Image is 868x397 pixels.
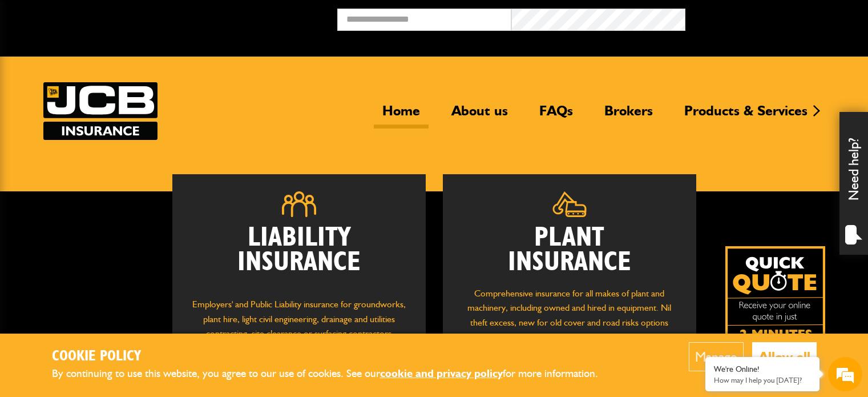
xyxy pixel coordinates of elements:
[689,342,744,371] button: Manage
[839,112,868,255] div: Need help?
[714,376,811,384] p: How may I help you today?
[43,82,158,140] img: JCB Insurance Services logo
[380,367,503,380] a: cookie and privacy policy
[725,246,825,346] img: Quick Quote
[443,102,516,129] a: About us
[460,226,679,275] h2: Plant Insurance
[714,364,811,374] div: We're Online!
[189,226,409,286] h2: Liability Insurance
[725,246,825,346] a: Get your insurance quote isn just 2-minutes
[52,365,617,383] p: By continuing to use this website, you agree to our use of cookies. See our for more information.
[685,9,859,26] button: Broker Login
[531,102,582,129] a: FAQs
[676,102,816,129] a: Products & Services
[460,286,679,344] p: Comprehensive insurance for all makes of plant and machinery, including owned and hired in equipm...
[596,102,661,129] a: Brokers
[374,102,429,129] a: Home
[752,342,817,371] button: Allow all
[189,297,409,352] p: Employers' and Public Liability insurance for groundworks, plant hire, light civil engineering, d...
[43,82,158,140] a: JCB Insurance Services
[52,348,617,366] h2: Cookie Policy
